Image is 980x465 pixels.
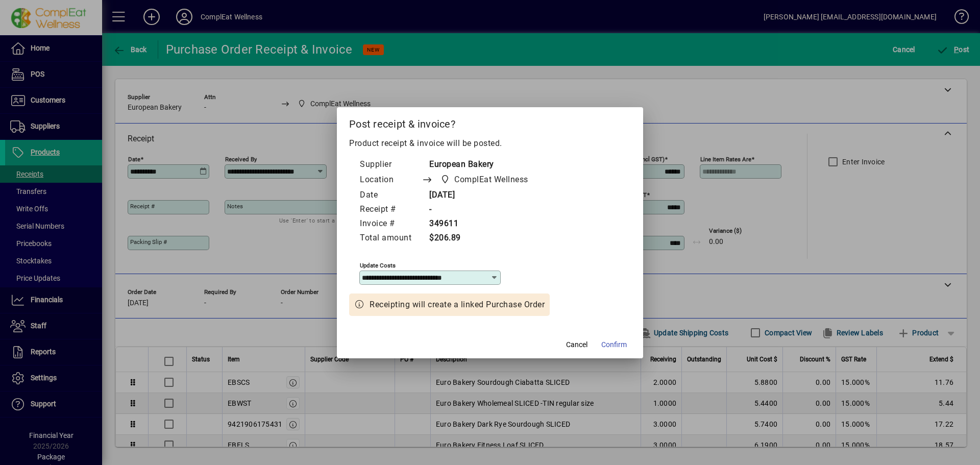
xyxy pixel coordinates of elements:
span: ComplEat Wellness [454,174,528,186]
td: Location [359,172,422,188]
td: Date [359,188,422,203]
td: 349611 [422,217,548,231]
p: Product receipt & invoice will be posted. [349,137,631,150]
td: Invoice # [359,217,422,231]
button: Confirm [597,336,631,354]
span: Confirm [601,339,627,350]
button: Cancel [560,336,593,354]
td: Supplier [359,158,422,172]
td: Total amount [359,231,422,246]
span: Receipting will create a linked Purchase Order [370,299,545,311]
mat-label: Update costs [360,261,396,268]
td: Receipt # [359,203,422,217]
td: [DATE] [422,188,548,203]
td: European Bakery [422,158,548,172]
span: Cancel [566,339,587,350]
span: ComplEat Wellness [437,173,532,187]
h2: Post receipt & invoice? [337,107,643,137]
td: - [422,203,548,217]
td: $206.89 [422,231,548,246]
